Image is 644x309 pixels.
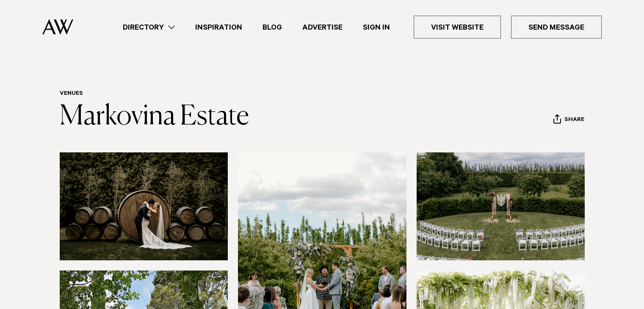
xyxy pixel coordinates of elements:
a: Inspiration [185,22,252,33]
a: Markovina Estate [60,103,249,130]
button: Share [553,114,585,127]
img: Wine barrels at Markovina Estate [60,152,228,260]
a: Blog [252,22,292,33]
a: Send Message [511,16,602,39]
a: Venues [60,91,83,97]
span: Share [564,116,584,124]
a: Advertise [292,22,353,33]
a: Sign In [353,22,400,33]
a: Directory [113,22,185,33]
img: Auckland Weddings Logo [42,19,73,35]
a: Visit Website [414,16,501,39]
